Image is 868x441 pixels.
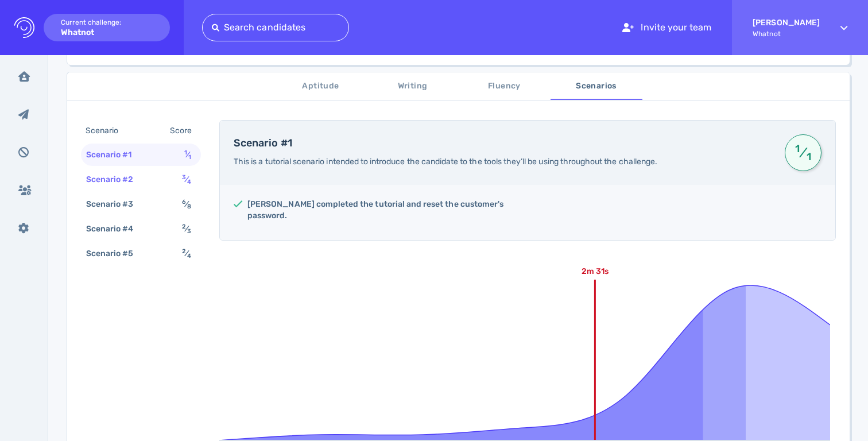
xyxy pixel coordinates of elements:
sub: 4 [187,252,191,260]
span: This is a tutorial scenario intended to introduce the candidate to the tools they’ll be using thr... [234,157,657,167]
div: Score [168,122,199,139]
sub: 4 [187,178,191,185]
sub: 1 [804,156,813,158]
span: Writing [374,79,452,94]
sup: 1 [793,148,802,150]
sub: 3 [187,227,191,235]
div: Scenario #5 [84,245,148,262]
span: ⁄ [182,199,191,209]
strong: [PERSON_NAME] [753,18,820,28]
div: Scenario #1 [84,146,146,163]
h5: [PERSON_NAME] completed the tutorial and reset the customer's password. [247,199,518,222]
sub: 8 [187,203,191,210]
span: ⁄ [182,224,191,234]
div: Scenario [83,122,132,139]
sup: 1 [184,149,187,156]
span: Aptitude [282,79,360,94]
div: Scenario #3 [84,196,148,212]
span: ⁄ [182,175,191,184]
div: Scenario #4 [84,220,148,237]
span: Whatnot [753,30,820,38]
span: Fluency [466,79,544,94]
span: ⁄ [182,249,191,258]
span: ⁄ [184,150,191,160]
span: ⁄ [793,142,813,163]
sup: 2 [182,247,186,255]
sub: 1 [188,153,191,161]
span: Scenarios [557,79,635,94]
sup: 3 [182,173,186,181]
sup: 6 [182,198,186,206]
sup: 2 [182,223,186,230]
h4: Scenario #1 [234,137,771,150]
div: Scenario #2 [84,171,148,188]
text: 2m 31s [582,266,609,276]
